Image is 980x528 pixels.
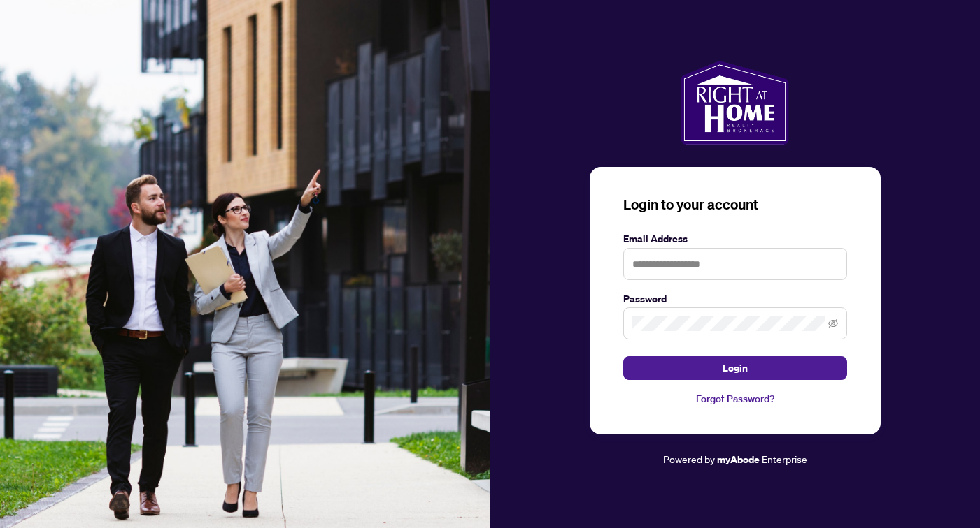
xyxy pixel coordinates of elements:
img: ma-logo [681,61,789,145]
a: myAbode [717,452,760,467]
span: eye-invisible [828,318,838,328]
h3: Login to your account [623,195,847,214]
a: Forgot Password? [623,391,847,406]
span: Powered by [663,453,715,465]
span: Enterprise [762,453,807,465]
label: Email Address [623,231,847,247]
button: Login [623,356,847,380]
label: Password [623,291,847,307]
span: Login [723,357,748,379]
